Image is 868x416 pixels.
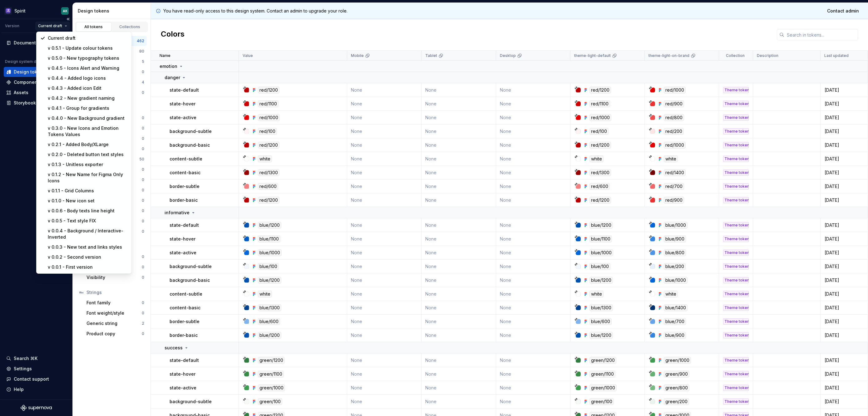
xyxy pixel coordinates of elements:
div: v 0.0.5 - Text style FIX [48,218,128,224]
div: Current draft [48,35,128,41]
div: v 0.2.0 - Deleted button text styles [48,151,128,158]
div: v 0.0.1 - First version [48,264,128,270]
div: v 0.0.4 - Background / Interactive-Inverted [48,228,128,240]
div: v 0.4.2 - New gradient naming [48,95,128,101]
div: v 0.1.0 - New icon set [48,198,128,204]
div: v 0.0.6 - Body texts line height [48,208,128,214]
div: v 0.4.3 - Added icon Edit [48,85,128,91]
div: v 0.2.1 - Added Body/XLarge [48,141,128,148]
div: v 0.5.1 - Update colour tokens [48,45,128,51]
div: v 0.4.0 - New Background gradient [48,115,128,121]
div: v 0.1.3 - Unitless exporter [48,161,128,168]
div: v 0.0.2 - Second version [48,254,128,260]
div: v 0.0.3 - New text and links styles [48,244,128,250]
div: v 0.1.1 - Grid Columns [48,188,128,194]
div: v 0.1.2 - New Name for Figma Only Icons [48,171,128,184]
div: v 0.4.4 - Added logo icons [48,75,128,81]
div: v 0.4.5 - Icons Alert and Warning [48,65,128,71]
div: v 0.3.0 - New Icons and Emotion Tokens Values [48,125,128,138]
div: v 0.5.0 - New typography tokens [48,55,128,61]
div: v 0.4.1 - Group for gradients [48,105,128,111]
